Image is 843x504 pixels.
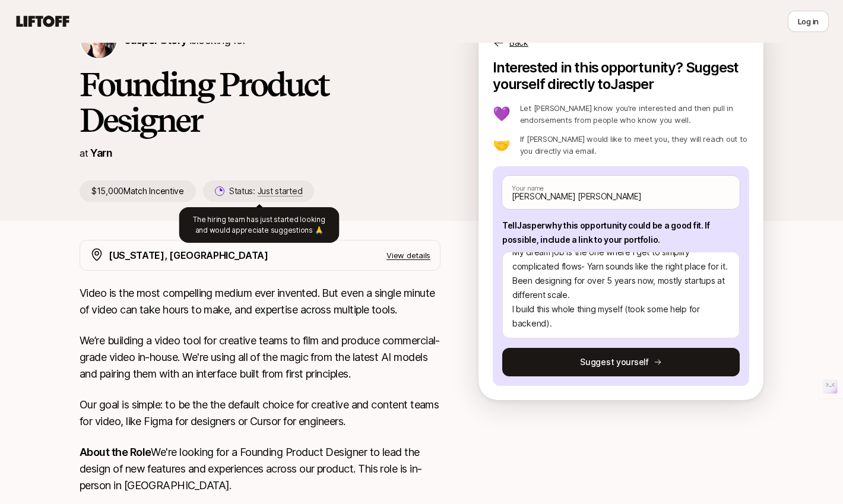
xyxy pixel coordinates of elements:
span: Just started [258,186,303,196]
p: The hiring team has just started looking and would appreciate suggestions 🙏 [189,214,330,236]
p: Status: [229,184,302,198]
p: View details [386,249,430,261]
p: We're looking for a Founding Product Designer to lead the design of new features and experiences ... [80,444,440,494]
p: [US_STATE], [GEOGRAPHIC_DATA] [109,248,268,263]
p: 💜 [493,107,511,121]
textarea: My dream job is the one where I get to simplify complicated flows- Yarn sounds like the right pla... [502,252,740,338]
p: If [PERSON_NAME] would like to meet you, they will reach out to you directly via email. [520,133,749,157]
p: Video is the most compelling medium ever invented. But even a single minute of video can take hou... [80,285,440,318]
p: Our goal is simple: to be the the default choice for creative and content teams for video, like F... [80,397,440,430]
p: We’re building a video tool for creative teams to film and produce commercial-grade video in-hous... [80,332,440,382]
p: $15,000 Match Incentive [80,180,196,202]
p: 🤝 [493,138,511,152]
p: at [80,145,88,161]
p: Tell Jasper why this opportunity could be a good fit . If possible, include a link to your portfo... [502,218,740,247]
button: Suggest yourself [502,348,740,376]
button: Log in [788,11,829,32]
strong: About the Role [80,446,151,458]
p: Interested in this opportunity? Suggest yourself directly to Jasper [493,59,749,93]
h1: Founding Product Designer [80,66,440,138]
a: Yarn [90,147,112,159]
p: Back [509,36,528,50]
p: Let [PERSON_NAME] know you’re interested and then pull in endorsements from people who know you w... [520,102,749,126]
